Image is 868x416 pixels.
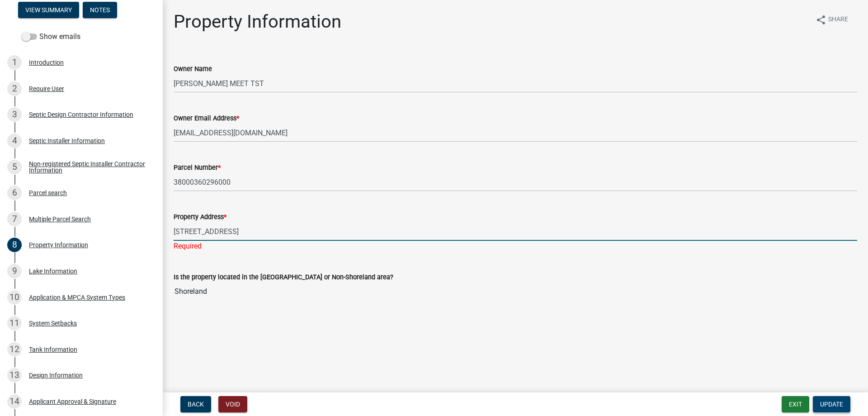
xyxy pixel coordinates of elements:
label: Is the property located in the [GEOGRAPHIC_DATA] or Non-Shoreland area? [174,274,393,281]
div: Non-registered Septic Installer Contractor Information [29,161,148,173]
div: System Setbacks [29,320,77,326]
div: Multiple Parcel Search [29,216,91,222]
span: Back [188,401,204,408]
h1: Property Information [174,11,341,33]
wm-modal-confirm: Notes [83,7,117,14]
div: Applicant Approval & Signature [29,398,116,405]
div: Property Information [29,242,88,248]
div: Lake Information [29,268,77,274]
label: Parcel Number [174,165,221,171]
div: Design Information [29,372,83,378]
button: shareShare [808,11,855,29]
i: share [816,14,826,25]
div: 3 [7,107,22,122]
div: 10 [7,290,22,305]
label: Show emails [22,31,80,42]
div: 2 [7,81,22,96]
div: Application & MPCA System Types [29,294,125,301]
div: 13 [7,368,22,383]
label: Owner Name [174,66,212,72]
button: Update [813,396,850,412]
div: 11 [7,316,22,330]
button: Exit [782,396,809,412]
div: 5 [7,160,22,174]
div: Required [174,241,857,252]
div: Introduction [29,59,64,66]
label: Property Address [174,214,226,220]
div: 6 [7,186,22,200]
div: 7 [7,212,22,226]
div: Require User [29,86,64,92]
div: 9 [7,264,22,278]
span: Update [820,401,843,408]
div: 14 [7,394,22,409]
button: Back [180,396,211,412]
div: Septic Installer Information [29,138,105,144]
div: Tank Information [29,346,77,353]
div: Septic Design Contractor Information [29,111,133,118]
button: Void [218,396,247,412]
div: 8 [7,238,22,252]
span: Share [828,14,848,25]
button: View Summary [18,2,79,18]
div: 12 [7,342,22,357]
div: 1 [7,55,22,70]
label: Owner Email Address [174,115,239,122]
wm-modal-confirm: Summary [18,7,79,14]
button: Notes [83,2,117,18]
div: 4 [7,134,22,148]
div: Parcel search [29,190,67,196]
